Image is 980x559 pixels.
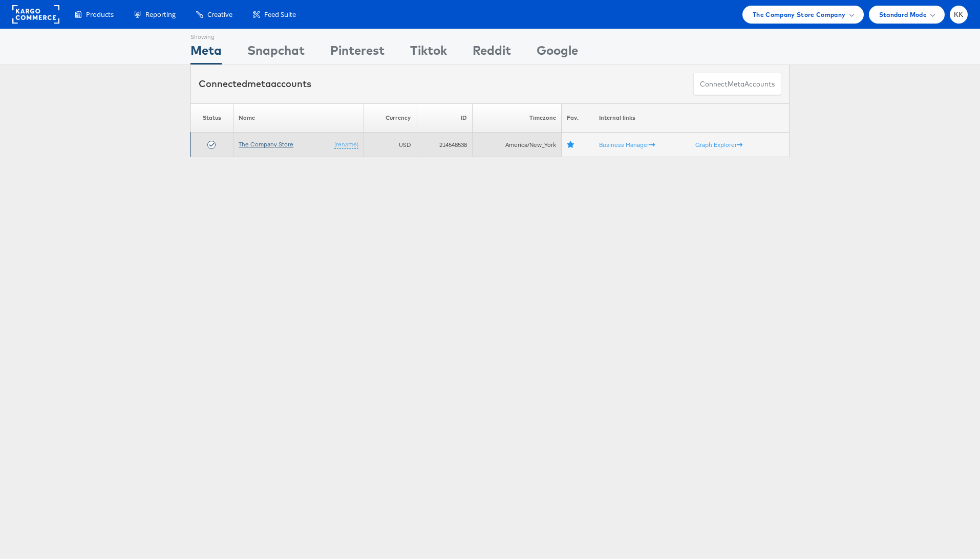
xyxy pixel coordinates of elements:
[472,133,562,157] td: America/New_York
[264,10,296,19] span: Feed Suite
[145,10,176,19] span: Reporting
[364,103,416,133] th: Currency
[247,41,305,64] div: Snapchat
[199,77,311,91] div: Connected accounts
[364,133,416,157] td: USD
[247,78,271,90] span: meta
[879,9,927,20] span: Standard Mode
[416,133,472,157] td: 214548538
[191,103,233,133] th: Status
[537,41,578,64] div: Google
[599,141,655,148] a: Business Manager
[233,103,364,133] th: Name
[190,41,222,64] div: Meta
[86,10,114,19] span: Products
[695,141,742,148] a: Graph Explorer
[728,79,744,89] span: meta
[334,140,358,149] a: (rename)
[954,11,964,18] span: KK
[416,103,472,133] th: ID
[473,41,511,64] div: Reddit
[190,29,222,41] div: Showing
[753,9,846,20] span: The Company Store Company
[693,73,781,96] button: ConnectmetaAccounts
[207,10,232,19] span: Creative
[330,41,385,64] div: Pinterest
[472,103,562,133] th: Timezone
[410,41,447,64] div: Tiktok
[239,140,293,148] a: The Company Store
